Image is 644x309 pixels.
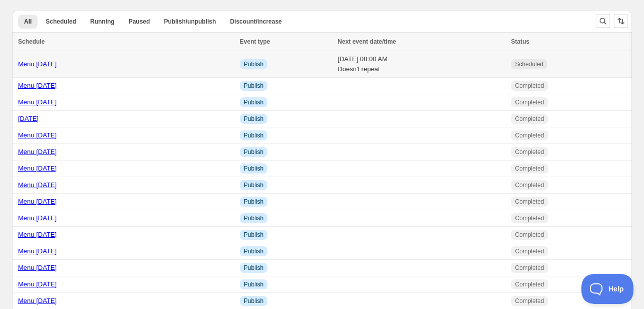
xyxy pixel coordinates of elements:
span: Publish [244,82,263,90]
span: Discount/increase [230,18,281,26]
span: Event type [240,38,270,45]
span: Completed [515,214,544,222]
span: Publish [244,165,263,173]
a: Menu [DATE] [18,231,57,238]
a: Menu [DATE] [18,82,57,89]
span: Completed [515,264,544,272]
button: Search and filter results [596,14,610,28]
span: Scheduled [515,60,543,68]
iframe: Toggle Customer Support [581,274,634,304]
span: Status [511,38,529,45]
a: Menu [DATE] [18,264,57,271]
span: Publish [244,231,263,239]
span: Completed [515,165,544,173]
span: Completed [515,115,544,123]
span: Publish [244,131,263,139]
span: Publish/unpublish [164,18,216,26]
a: Menu [DATE] [18,98,57,106]
td: [DATE] 08:00 AM Doesn't repeat [335,51,508,78]
a: Menu [DATE] [18,280,57,288]
span: Paused [129,18,150,26]
span: Publish [244,98,263,106]
span: Completed [515,198,544,206]
span: Completed [515,231,544,239]
span: All [24,18,32,26]
span: Completed [515,247,544,255]
span: Publish [244,181,263,189]
span: Schedule [18,38,45,45]
a: Menu [DATE] [18,165,57,172]
a: [DATE] [18,115,39,122]
span: Publish [244,115,263,123]
button: Sort the results [614,14,628,28]
span: Running [90,18,115,26]
span: Publish [244,264,263,272]
a: Menu [DATE] [18,247,57,255]
span: Publish [244,198,263,206]
span: Completed [515,280,544,288]
span: Publish [244,280,263,288]
span: Next event date/time [338,38,396,45]
span: Scheduled [46,18,76,26]
a: Menu [DATE] [18,214,57,222]
span: Completed [515,131,544,139]
span: Publish [244,247,263,255]
a: Menu [DATE] [18,198,57,205]
span: Publish [244,214,263,222]
span: Publish [244,148,263,156]
a: Menu [DATE] [18,60,57,68]
span: Completed [515,181,544,189]
span: Completed [515,148,544,156]
a: Menu [DATE] [18,297,57,304]
a: Menu [DATE] [18,131,57,139]
span: Completed [515,98,544,106]
a: Menu [DATE] [18,181,57,189]
span: Completed [515,82,544,90]
a: Menu [DATE] [18,148,57,156]
span: Completed [515,297,544,305]
span: Publish [244,60,263,68]
span: Publish [244,297,263,305]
